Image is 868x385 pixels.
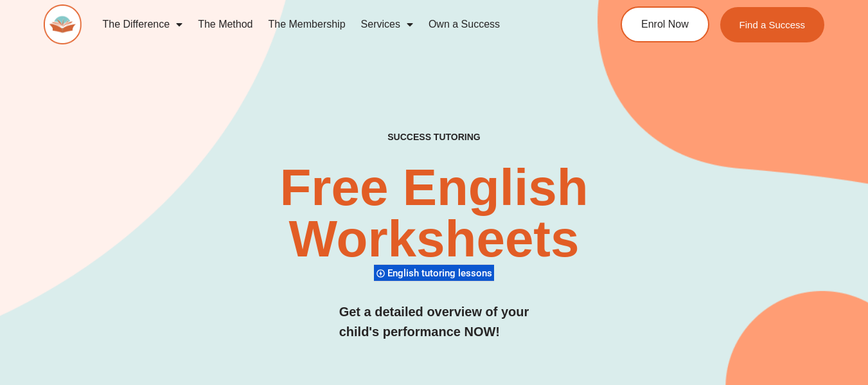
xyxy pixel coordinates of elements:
h2: Free English Worksheets​ [176,162,691,265]
nav: Menu [94,10,576,39]
span: Find a Success [740,20,806,30]
div: English tutoring lessons [374,264,494,282]
a: Enrol Now [621,6,709,42]
span: English tutoring lessons [387,267,496,279]
a: The Membership [261,10,353,39]
a: The Method [190,10,260,39]
h3: Get a detailed overview of your child's performance NOW! [339,302,529,342]
a: Services [353,10,421,39]
h4: SUCCESS TUTORING​ [319,132,550,143]
a: The Difference [94,10,190,39]
a: Find a Success [720,7,825,42]
a: Own a Success [421,10,508,39]
span: Enrol Now [641,19,689,30]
